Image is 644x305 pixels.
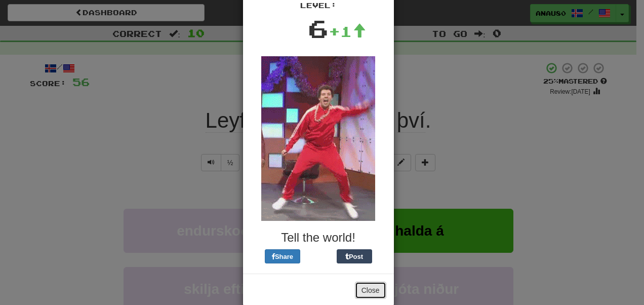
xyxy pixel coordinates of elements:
div: +1 [329,21,366,42]
button: Post [337,249,372,263]
button: Share [265,249,300,263]
button: Close [355,282,386,299]
iframe: X Post Button [300,249,337,263]
img: red-jumpsuit-0a91143f7507d151a8271621424c3ee7c84adcb3b18e0b5e75c121a86a6f61d6.gif [261,56,375,221]
h3: Tell the world! [251,231,386,244]
div: 6 [308,11,329,46]
div: Level: [251,1,386,11]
